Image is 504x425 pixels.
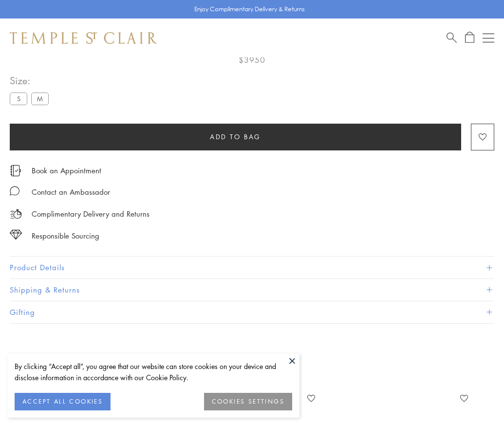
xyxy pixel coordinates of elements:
div: By clicking “Accept all”, you agree that our website can store cookies on your device and disclos... [15,361,292,383]
button: Open navigation [483,32,494,44]
span: Add to bag [210,131,261,142]
button: COOKIES SETTINGS [204,393,292,410]
div: Contact an Ambassador [32,186,110,198]
img: MessageIcon-01_2.svg [10,186,19,196]
label: M [31,92,49,105]
p: Enjoy Complimentary Delivery & Returns [194,4,305,14]
a: Search [447,32,457,44]
button: ACCEPT ALL COOKIES [15,393,111,410]
button: Add to bag [10,124,461,150]
img: icon_delivery.svg [10,208,22,220]
a: Open Shopping Bag [465,32,474,44]
div: Responsible Sourcing [32,230,99,242]
img: icon_appointment.svg [10,165,21,176]
label: S [10,92,27,105]
button: Shipping & Returns [10,279,494,301]
span: $3950 [239,54,265,66]
button: Gifting [10,301,494,323]
img: icon_sourcing.svg [10,230,22,240]
p: Complimentary Delivery and Returns [32,208,149,220]
img: Temple St. Clair [10,32,157,44]
a: Book an Appointment [32,165,101,176]
button: Product Details [10,257,494,278]
span: Size: [10,73,53,89]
